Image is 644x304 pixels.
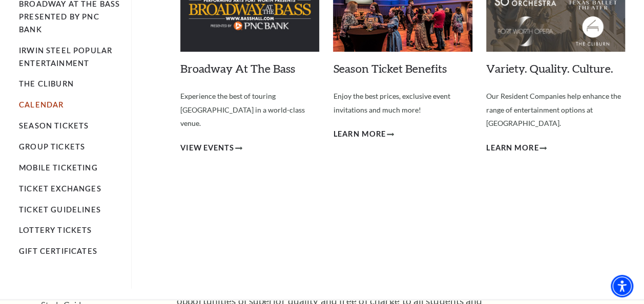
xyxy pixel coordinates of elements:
a: Group Tickets [19,142,85,151]
a: Irwin Steel Popular Entertainment [19,46,112,68]
a: Gift Certificates [19,247,97,255]
span: Learn More [486,142,539,155]
p: Experience the best of touring [GEOGRAPHIC_DATA] in a world-class venue. [180,90,319,131]
a: Ticket Exchanges [19,184,101,193]
a: View Events [180,142,242,155]
a: Season Tickets [19,121,89,130]
p: Our Resident Companies help enhance the range of entertainment options at [GEOGRAPHIC_DATA]. [486,90,625,131]
p: Enjoy the best prices, exclusive event invitations and much more! [333,90,472,117]
a: Ticket Guidelines [19,205,101,214]
a: Season Ticket Benefits [333,61,446,75]
a: Mobile Ticketing [19,163,98,172]
a: The Cliburn [19,79,74,88]
a: Learn More Variety. Quality. Culture. [486,142,547,155]
span: Learn More [333,128,386,141]
span: View Events [180,142,234,155]
a: Learn More Season Ticket Benefits [333,128,394,141]
a: Broadway At The Bass [180,61,295,75]
a: Variety. Quality. Culture. [486,61,613,75]
a: Calendar [19,100,64,109]
div: Accessibility Menu [611,275,633,297]
a: Lottery Tickets [19,226,92,234]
